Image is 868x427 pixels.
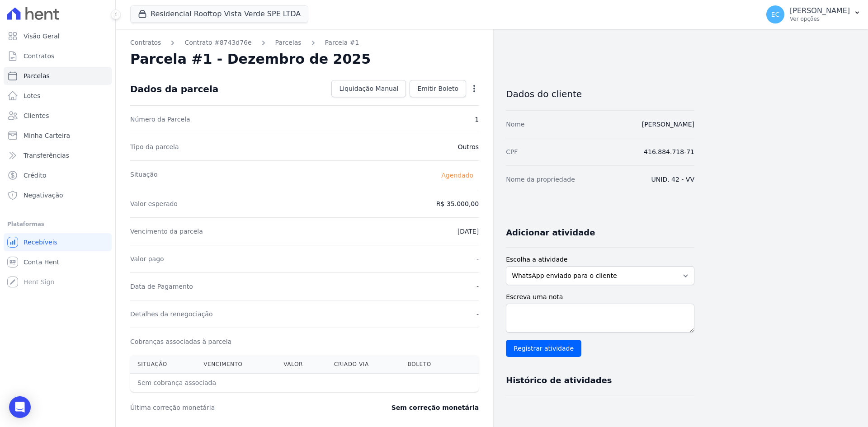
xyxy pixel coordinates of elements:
a: Visão Geral [4,27,112,45]
dt: Nome da propriedade [506,175,575,184]
dt: Situação [130,170,158,181]
span: Minha Carteira [24,131,70,140]
th: Sem cobrança associada [130,374,401,392]
h2: Parcela #1 - Dezembro de 2025 [130,51,371,67]
th: Boleto [401,355,458,374]
a: Crédito [4,166,112,184]
span: Conta Hent [24,258,59,267]
th: Valor [276,355,327,374]
a: Contratos [130,38,161,47]
dt: Vencimento da parcela [130,227,203,236]
a: Lotes [4,87,112,105]
dt: Data de Pagamento [130,282,193,291]
h3: Dados do cliente [506,89,694,99]
dt: Tipo da parcela [130,142,179,151]
a: Conta Hent [4,253,112,271]
span: Transferências [24,151,69,160]
a: Minha Carteira [4,127,112,145]
label: Escolha a atividade [506,255,694,264]
dd: - [476,282,479,291]
dt: Última correção monetária [130,403,336,412]
dd: UNID. 42 - VV [651,175,694,184]
div: Open Intercom Messenger [9,396,31,418]
a: Emitir Boleto [410,80,466,97]
span: Contratos [24,52,54,61]
h3: Histórico de atividades [506,375,612,386]
th: Vencimento [196,355,276,374]
label: Escreva uma nota [506,292,694,302]
dd: - [476,254,479,263]
a: Parcelas [275,38,302,47]
span: Emitir Boleto [417,84,458,93]
p: [PERSON_NAME] [790,6,850,15]
div: Plataformas [7,219,108,230]
a: Liquidação Manual [331,80,406,97]
span: Clientes [24,111,49,120]
a: Transferências [4,146,112,164]
a: Negativação [4,186,112,204]
a: Clientes [4,107,112,125]
dt: CPF [506,147,518,156]
dt: Valor pago [130,254,164,263]
button: EC [PERSON_NAME] Ver opções [759,2,868,27]
dt: Cobranças associadas à parcela [130,337,231,346]
span: Parcelas [24,71,50,80]
h3: Adicionar atividade [506,227,595,238]
p: Ver opções [790,15,850,23]
th: Situação [130,355,196,374]
a: Contrato #8743d76e [184,38,251,47]
span: Visão Geral [24,32,60,41]
div: Dados da parcela [130,84,218,94]
nav: Breadcrumb [130,38,479,47]
a: Recebíveis [4,233,112,251]
dd: R$ 35.000,00 [436,199,479,208]
th: Criado via [327,355,401,374]
a: Parcela #1 [325,38,359,47]
dt: Nome [506,120,524,129]
dd: Outros [458,142,479,151]
dt: Detalhes da renegociação [130,310,213,319]
button: Residencial Rooftop Vista Verde SPE LTDA [130,5,308,23]
a: Parcelas [4,67,112,85]
span: Negativação [24,191,63,200]
span: Recebíveis [24,238,57,247]
dd: Sem correção monetária [392,403,479,412]
input: Registrar atividade [506,340,581,357]
span: Crédito [24,171,47,180]
a: Contratos [4,47,112,65]
dt: Valor esperado [130,199,178,208]
span: Agendado [436,170,479,181]
span: EC [771,11,780,18]
dd: 1 [475,115,479,124]
span: Lotes [24,91,41,100]
dd: [DATE] [458,227,479,236]
dd: - [476,310,479,319]
dd: 416.884.718-71 [644,147,694,156]
dt: Número da Parcela [130,115,190,124]
span: Liquidação Manual [339,84,398,93]
a: [PERSON_NAME] [642,121,694,128]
